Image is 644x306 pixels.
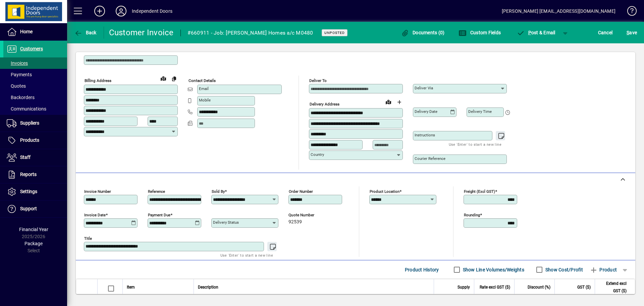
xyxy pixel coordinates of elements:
[20,29,33,34] span: Home
[3,132,67,149] a: Products
[24,241,43,246] span: Package
[3,149,67,166] a: Staff
[462,266,524,273] label: Show Line Volumes/Weights
[3,183,67,200] a: Settings
[3,24,67,40] a: Home
[7,83,26,89] span: Quotes
[19,227,48,232] span: Financial Year
[7,95,35,100] span: Backorders
[517,30,555,35] span: ost & Email
[528,283,550,291] span: Discount (%)
[311,152,324,157] mat-label: Country
[528,30,531,35] span: P
[110,5,132,17] button: Profile
[67,27,104,39] app-page-header-button: Back
[109,27,174,38] div: Customer Invoice
[324,31,345,35] span: Unposted
[459,30,501,35] span: Custom Fields
[199,86,209,91] mat-label: Email
[458,283,470,291] span: Supply
[625,27,639,39] button: Save
[158,73,169,84] a: View on map
[502,6,615,16] div: [PERSON_NAME] [EMAIL_ADDRESS][DOMAIN_NAME]
[627,30,629,35] span: S
[3,201,67,217] a: Support
[577,283,591,291] span: GST ($)
[20,155,31,160] span: Staff
[402,264,442,276] button: Product History
[20,189,37,194] span: Settings
[3,115,67,132] a: Suppliers
[20,172,37,177] span: Reports
[464,213,480,217] mat-label: Rounding
[7,106,46,112] span: Communications
[84,236,92,241] mat-label: Title
[20,46,43,51] span: Customers
[7,60,28,66] span: Invoices
[198,283,218,291] span: Description
[89,5,110,17] button: Add
[383,96,394,107] a: View on map
[415,156,445,161] mat-label: Courier Reference
[394,97,405,107] button: Choose address
[212,189,225,194] mat-label: Sold by
[468,109,492,114] mat-label: Delivery time
[84,189,111,194] mat-label: Invoice number
[72,27,98,39] button: Back
[20,120,39,126] span: Suppliers
[20,206,37,211] span: Support
[3,57,67,69] a: Invoices
[586,264,620,276] button: Product
[309,78,327,83] mat-label: Deliver To
[401,30,445,35] span: Documents (0)
[132,6,172,16] div: Independent Doors
[20,137,39,143] span: Products
[220,251,273,259] mat-hint: Use 'Enter' to start a new line
[370,189,399,194] mat-label: Product location
[596,27,614,39] button: Cancel
[622,1,636,23] a: Knowledge Base
[590,264,617,275] span: Product
[3,166,67,183] a: Reports
[213,220,239,225] mat-label: Delivery status
[627,27,637,38] span: ave
[513,27,559,39] button: Post & Email
[457,27,502,39] button: Custom Fields
[544,266,583,273] label: Show Cost/Profit
[3,103,67,115] a: Communications
[288,219,302,225] span: 92539
[415,86,433,90] mat-label: Deliver via
[449,140,501,148] mat-hint: Use 'Enter' to start a new line
[464,189,495,194] mat-label: Freight (excl GST)
[84,213,106,217] mat-label: Invoice date
[599,280,627,295] span: Extend excl GST ($)
[3,80,67,92] a: Quotes
[288,213,329,217] span: Quote number
[199,98,211,102] mat-label: Mobile
[148,213,170,217] mat-label: Payment due
[289,189,313,194] mat-label: Order number
[127,283,135,291] span: Item
[399,27,446,39] button: Documents (0)
[148,189,165,194] mat-label: Reference
[415,133,435,137] mat-label: Instructions
[480,283,510,291] span: Rate excl GST ($)
[598,27,613,38] span: Cancel
[74,30,97,35] span: Back
[3,69,67,80] a: Payments
[187,28,313,38] div: #660911 - Job: [PERSON_NAME] Homes a/c M0480
[7,72,32,77] span: Payments
[415,109,437,114] mat-label: Delivery date
[3,92,67,103] a: Backorders
[169,73,179,84] button: Copy to Delivery address
[405,264,439,275] span: Product History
